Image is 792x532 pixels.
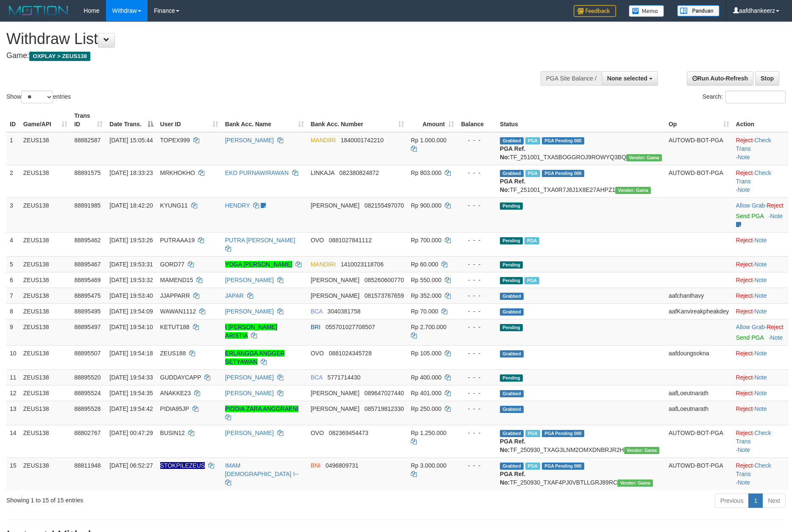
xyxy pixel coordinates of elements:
[74,324,100,330] span: 88895497
[770,334,783,341] a: Note
[500,237,523,244] span: Pending
[311,374,323,381] span: BCA
[754,261,767,268] a: Note
[736,202,767,209] span: ·
[20,108,71,132] th: Game/API: activate to sort column ascending
[461,236,493,244] div: - - -
[541,71,602,86] div: PGA Site Balance /
[496,132,665,165] td: TF_251001_TXA5BOGGROJ9ROWYQ3BQ
[6,4,71,17] img: MOTION_logo.png
[109,324,153,330] span: [DATE] 19:54:10
[311,292,360,299] span: [PERSON_NAME]
[225,429,274,436] a: [PERSON_NAME]
[225,324,277,339] a: I [PERSON_NAME] ARISTIA
[602,71,658,86] button: None selected
[74,137,100,144] span: 88882587
[160,292,190,299] span: JJAPPARR
[225,405,299,412] a: PIDDIA ZARA ANGGRAENI
[225,237,296,244] a: PUTRA [PERSON_NAME]
[109,202,153,209] span: [DATE] 18:42:20
[6,30,519,47] h1: Withdraw List
[225,350,285,365] a: ERLANGGA ANGGER SETYAWAN
[733,108,788,132] th: Action
[329,237,371,244] span: Copy 0881027841112 to clipboard
[500,170,524,177] span: Grabbed
[6,288,20,303] td: 7
[6,385,20,401] td: 12
[6,493,323,504] div: Showing 1 to 15 of 15 entries
[626,154,662,161] span: Vendor URL: https://trx31.1velocity.biz
[311,429,324,436] span: OVO
[29,52,90,61] span: OXPLAY > ZEUS138
[225,169,289,176] a: EKO PURNAWIRAWAN
[6,303,20,319] td: 8
[607,75,647,82] span: None selected
[500,308,524,316] span: Grabbed
[311,324,321,330] span: BRI
[461,323,493,331] div: - - -
[20,256,71,272] td: ZEUS138
[160,350,186,357] span: ZEUS188
[225,277,274,283] a: [PERSON_NAME]
[733,369,788,385] td: ·
[754,374,767,381] a: Note
[615,187,651,194] span: Vendor URL: https://trx31.1velocity.biz
[733,272,788,288] td: ·
[74,308,100,315] span: 88895495
[500,463,524,470] span: Grabbed
[629,5,664,17] img: Button%20Memo.svg
[74,405,100,412] span: 88895528
[411,237,441,244] span: Rp 700.000
[160,390,191,396] span: ANAKKE23
[364,277,404,283] span: Copy 085260600770 to clipboard
[542,170,584,177] span: PGA Pending
[74,292,100,299] span: 88895475
[160,202,188,209] span: KYUNG11
[106,108,156,132] th: Date Trans.: activate to sort column descending
[411,350,441,357] span: Rp 105.000
[71,108,106,132] th: Trans ID: activate to sort column ascending
[736,202,765,209] a: Allow Grab
[500,406,524,413] span: Grabbed
[500,137,524,144] span: Grabbed
[6,256,20,272] td: 5
[20,369,71,385] td: ZEUS138
[665,165,733,197] td: AUTOWD-BOT-PGA
[74,202,100,209] span: 88891985
[736,137,753,144] a: Reject
[20,197,71,232] td: ZEUS138
[225,261,293,268] a: YOGA [PERSON_NAME]
[500,390,524,397] span: Grabbed
[160,405,189,412] span: PIDIA95JP
[411,261,438,268] span: Rp 60.000
[74,390,100,396] span: 88895524
[736,292,753,299] a: Reject
[736,350,753,357] a: Reject
[109,350,153,357] span: [DATE] 19:54:18
[500,293,524,300] span: Grabbed
[109,137,153,144] span: [DATE] 15:05:44
[74,277,100,283] span: 88895469
[736,213,764,219] a: Send PGA
[677,5,719,17] img: panduan.png
[736,374,753,381] a: Reject
[461,429,493,437] div: - - -
[457,108,496,132] th: Balance
[326,324,375,330] span: Copy 055701027708507 to clipboard
[311,137,336,144] span: MANDIRI
[461,389,493,397] div: - - -
[754,390,767,396] a: Note
[733,256,788,272] td: ·
[665,303,733,319] td: aafKanvireakpheakdey
[109,374,153,381] span: [DATE] 19:54:33
[311,169,335,176] span: LINKAJA
[160,137,190,144] span: TOPEX999
[327,308,360,315] span: Copy 3040381758 to clipboard
[411,374,441,381] span: Rp 400.000
[109,429,153,436] span: [DATE] 00:47:29
[6,345,20,369] td: 10
[160,308,196,315] span: WAWAN1112
[500,277,523,284] span: Pending
[109,292,153,299] span: [DATE] 19:53:40
[461,291,493,300] div: - - -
